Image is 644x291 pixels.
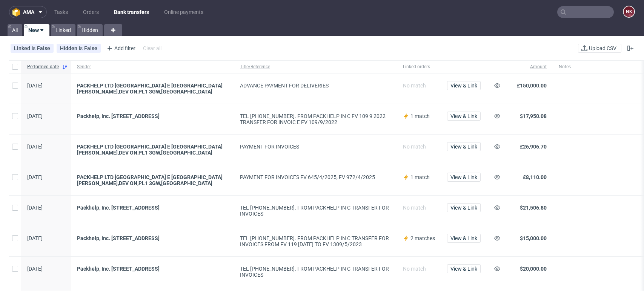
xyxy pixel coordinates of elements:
[447,266,481,272] a: View & Link
[447,264,481,273] button: View & Link
[410,235,435,241] span: 2 matches
[447,81,481,90] button: View & Link
[447,203,481,212] button: View & Link
[27,83,43,89] span: [DATE]
[410,113,430,119] span: 1 match
[12,8,23,17] img: logo
[8,24,22,36] a: All
[512,64,547,70] span: Amount
[587,46,618,51] span: Upload CSV
[77,266,228,272] a: Packhelp, Inc. [STREET_ADDRESS]
[403,266,426,272] span: No match
[240,113,391,125] div: TEL [PHONE_NUMBER]. FROM PACKHELP IN C FV 109 9 2022 TRANSFER FOR INVOIC E FV 109/9/2022
[450,83,477,88] span: View & Link
[79,45,84,51] span: is
[104,42,137,54] div: Add filter
[447,205,481,211] a: View & Link
[447,83,481,89] a: View & Link
[523,174,547,180] span: £8,110.00
[450,175,477,180] span: View & Link
[23,9,34,15] span: ama
[403,144,426,150] span: No match
[27,64,59,70] span: Performed date
[447,234,481,243] button: View & Link
[450,236,477,241] span: View & Link
[78,6,103,18] a: Orders
[403,64,435,70] span: Linked orders
[77,174,228,186] a: PACKHELP LTD [GEOGRAPHIC_DATA] E [GEOGRAPHIC_DATA][PERSON_NAME],DEV ON,PL1 3GW,[GEOGRAPHIC_DATA]
[160,6,208,18] a: Online payments
[240,235,391,247] div: TEL [PHONE_NUMBER]. FROM PACKHELP IN C TRANSFER FOR INVOICES FROM FV 119 [DATE] TO FV 1309/5/2023
[520,144,547,150] span: £26,906.70
[520,235,547,241] span: $15,000.00
[37,45,50,51] div: False
[450,113,477,119] span: View & Link
[109,6,154,18] a: Bank transfers
[520,205,547,211] span: $21,506.80
[77,113,228,119] a: Packhelp, Inc. [STREET_ADDRESS]
[578,44,621,53] button: Upload CSV
[520,266,547,272] span: $20,000.00
[51,24,75,36] a: Linked
[27,205,43,211] span: [DATE]
[9,6,47,18] button: ama
[240,174,391,180] div: PAYMENT FOR INVOICES FV 645/4/2025, FV 972/4/2025
[32,45,37,51] span: is
[240,205,391,217] div: TEL [PHONE_NUMBER]. FROM PACKHELP IN C TRANSFER FOR INVOICES
[27,174,43,180] span: [DATE]
[77,235,228,241] a: Packhelp, Inc. [STREET_ADDRESS]
[240,144,391,150] div: PAYMENT FOR INVOICES
[403,83,426,89] span: No match
[520,113,547,119] span: $17,950.08
[14,45,32,51] span: Linked
[77,205,228,211] a: Packhelp, Inc. [STREET_ADDRESS]
[27,266,43,272] span: [DATE]
[410,174,430,180] span: 1 match
[84,45,97,51] div: False
[77,24,103,36] a: Hidden
[60,45,79,51] span: Hidden
[450,266,477,271] span: View & Link
[447,112,481,121] button: View & Link
[77,83,228,95] a: PACKHELP LTD [GEOGRAPHIC_DATA] E [GEOGRAPHIC_DATA][PERSON_NAME],DEV ON,PL1 3GW,[GEOGRAPHIC_DATA]
[447,174,481,180] a: View & Link
[141,43,163,54] div: Clear all
[447,144,481,150] a: View & Link
[27,235,43,241] span: [DATE]
[27,113,43,119] span: [DATE]
[450,205,477,210] span: View & Link
[27,144,43,150] span: [DATE]
[240,83,391,89] div: ADVANCE PAYMENT FOR DELIVERIES
[517,83,547,89] span: £150,000.00
[447,113,481,119] a: View & Link
[50,6,72,18] a: Tasks
[450,144,477,149] span: View & Link
[77,64,228,70] span: Sender
[77,144,228,156] a: PACKHELP LTD [GEOGRAPHIC_DATA] E [GEOGRAPHIC_DATA][PERSON_NAME],DEV ON,PL1 3GW,[GEOGRAPHIC_DATA]
[240,64,391,70] span: Title/Reference
[24,24,49,36] a: New
[447,235,481,241] a: View & Link
[403,205,426,211] span: No match
[447,173,481,182] button: View & Link
[624,6,634,17] figcaption: NK
[447,142,481,151] button: View & Link
[240,266,391,278] div: TEL [PHONE_NUMBER]. FROM PACKHELP IN C TRANSFER FOR INVOICES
